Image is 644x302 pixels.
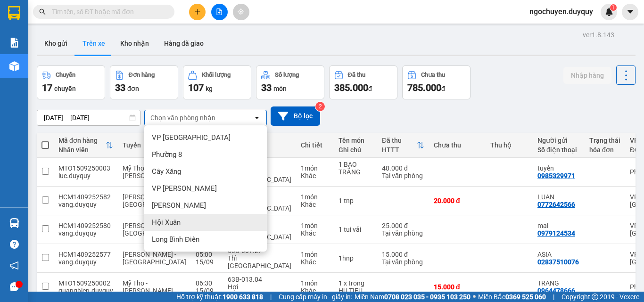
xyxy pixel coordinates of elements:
span: Mỹ Tho - [PERSON_NAME] [123,164,173,180]
button: Đã thu385.000đ [329,65,397,99]
th: Toggle SortBy [377,133,429,158]
span: copyright [592,294,598,300]
span: Cung cấp máy in - giấy in: [279,292,352,302]
div: Tuyến [123,141,186,149]
svg: open [253,114,261,122]
span: chuyến [54,85,76,92]
div: 25.000 đ [382,222,424,229]
button: Đơn hàng33đơn [110,65,178,99]
strong: 0708 023 035 - 0935 103 250 [384,293,471,301]
span: plus [194,8,201,15]
span: kg [206,85,213,92]
span: 17 [42,82,52,93]
span: đ [368,85,372,92]
div: mai [537,222,580,229]
button: Bộ lọc [271,106,320,126]
div: Khác [301,172,329,180]
div: 40.000 đ [382,164,424,172]
div: Chuyến [56,72,75,78]
span: Phường 8 [152,150,182,159]
button: Kho gửi [37,32,75,55]
div: 1 tnp [339,197,372,204]
div: 0772642566 [537,201,575,208]
img: warehouse-icon [9,61,19,71]
div: 1 món [301,222,329,229]
div: LUAN [537,193,580,201]
div: MTO1509250002 [58,279,113,287]
div: Ghi chú [339,146,372,154]
div: Người gửi [537,137,580,144]
span: đơn [127,85,139,92]
span: VP [PERSON_NAME] [152,184,217,193]
span: search [39,8,46,15]
div: Số lượng [275,72,299,78]
span: món [273,85,287,92]
button: Hàng đã giao [157,32,211,55]
div: 0964478666 [537,287,575,294]
span: file-add [216,8,223,15]
div: 05:00 [196,251,218,258]
div: 0979124534 [537,229,575,237]
div: Nhân viên [58,146,106,154]
div: 1 món [301,164,329,172]
div: TRANG [537,279,580,287]
input: Select a date range. [37,110,140,125]
div: Khác [301,201,329,208]
div: 15/09 [196,258,218,266]
div: Đã thu [348,72,365,78]
div: Tại văn phòng [382,229,424,237]
span: [PERSON_NAME] - [GEOGRAPHIC_DATA] [123,193,186,208]
span: question-circle [10,240,19,249]
div: 1 x trong [339,279,372,287]
span: Miền Nam [355,292,471,302]
span: [PERSON_NAME] - [GEOGRAPHIC_DATA] [123,251,186,266]
span: caret-down [626,8,635,16]
div: HU TIEU [339,287,372,294]
img: icon-new-feature [605,8,613,16]
input: Tìm tên, số ĐT hoặc mã đơn [52,7,163,17]
span: 385.000 [334,82,368,93]
div: MTO1509250003 [58,164,113,172]
button: Chưa thu785.000đ [402,65,471,99]
img: warehouse-icon [9,218,19,228]
span: | [270,292,272,302]
button: aim [233,4,249,20]
div: 63B-013.04 [228,276,291,283]
div: HCM1409252580 [58,222,113,229]
div: tuyền [537,164,580,172]
div: 15/09 [196,287,218,294]
span: notification [10,261,19,270]
span: message [10,282,19,291]
button: file-add [211,4,228,20]
div: Thu hộ [490,141,528,149]
span: VP [GEOGRAPHIC_DATA] [152,133,231,142]
div: Khối lượng [202,72,231,78]
div: Khác [301,258,329,266]
div: 1 món [301,279,329,287]
div: 15.000 đ [434,283,481,291]
span: aim [238,8,244,15]
span: ngochuyen.duyquy [522,6,601,17]
strong: 1900 633 818 [223,293,263,301]
div: Tại văn phòng [382,172,424,180]
div: 1 tui vải [339,226,372,233]
span: 785.000 [407,82,441,93]
button: Trên xe [75,32,113,55]
span: Miền Bắc [478,292,546,302]
div: Chi tiết [301,141,329,149]
button: Khối lượng107kg [183,65,251,99]
div: Chưa thu [421,72,445,78]
div: Khác [301,229,329,237]
div: quanghien.duyquy [58,287,113,294]
span: | [553,292,554,302]
div: Trạng thái [589,137,620,144]
ul: Menu [144,125,267,252]
span: [PERSON_NAME] [152,201,206,210]
div: ASIA [537,251,580,258]
div: Chọn văn phòng nhận [150,113,215,122]
div: 1 BAO TRẮNG [339,161,372,176]
div: vang.duyquy [58,258,113,266]
div: 1 món [301,193,329,201]
button: Số lượng33món [256,65,324,99]
div: 15.000 đ [382,251,424,258]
